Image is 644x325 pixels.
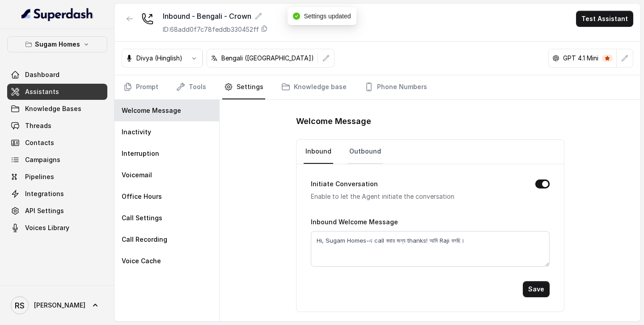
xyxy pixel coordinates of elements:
span: Contacts [25,138,54,147]
p: Interruption [122,149,159,158]
p: Enable to let the Agent initiate the conversation [311,191,521,202]
svg: openai logo [552,55,559,62]
a: Voices Library [7,220,107,236]
a: Knowledge Bases [7,101,107,117]
label: Inbound Welcome Message [311,218,398,226]
span: check-circle [293,13,300,20]
h1: Welcome Message [296,114,564,128]
a: Outbound [347,140,383,164]
span: API Settings [25,206,64,215]
a: Tools [174,75,208,99]
span: Knowledge Bases [25,104,81,113]
a: API Settings [7,203,107,219]
a: Inbound [304,140,333,164]
p: Call Recording [122,235,167,244]
a: Settings [222,75,265,99]
span: Voices Library [25,223,69,232]
a: Dashboard [7,67,107,83]
p: Voice Cache [122,257,161,265]
a: Pipelines [7,169,107,185]
span: Pipelines [25,172,54,181]
span: Dashboard [25,70,59,79]
p: Welcome Message [122,106,181,115]
a: Prompt [122,75,160,99]
a: Integrations [7,186,107,202]
span: Assistants [25,87,59,96]
p: Office Hours [122,192,162,201]
a: Knowledge base [280,75,348,99]
p: Sugam Homes [35,39,80,50]
button: Test Assistant [576,11,633,27]
button: Sugam Homes [7,36,107,52]
text: RS [15,301,25,310]
p: Bengali ([GEOGRAPHIC_DATA]) [221,54,314,63]
p: Divya (Hinglish) [136,54,182,63]
a: [PERSON_NAME] [7,293,107,318]
div: Inbound - Bengali - Crown [163,11,268,21]
button: Save [523,281,550,297]
p: Voicemail [122,171,152,180]
p: Inactivity [122,128,151,137]
img: light.svg [21,7,93,21]
span: [PERSON_NAME] [34,301,85,310]
p: Call Settings [122,214,162,222]
a: Phone Numbers [363,75,429,99]
span: Settings updated [304,13,351,20]
p: ID: 68add0f7c78feddb330452ff [163,25,259,34]
span: Threads [25,121,51,130]
textarea: Hi, Sugam Homes-এ call করার জন্য thanks! আমি Raji বলছি। [311,231,550,267]
a: Campaigns [7,152,107,168]
nav: Tabs [304,140,557,164]
nav: Tabs [122,75,633,99]
span: Integrations [25,189,64,198]
span: Campaigns [25,155,60,164]
a: Contacts [7,135,107,151]
a: Threads [7,118,107,134]
label: Initiate Conversation [311,179,378,189]
a: Assistants [7,84,107,100]
p: GPT 4.1 Mini [563,54,598,63]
